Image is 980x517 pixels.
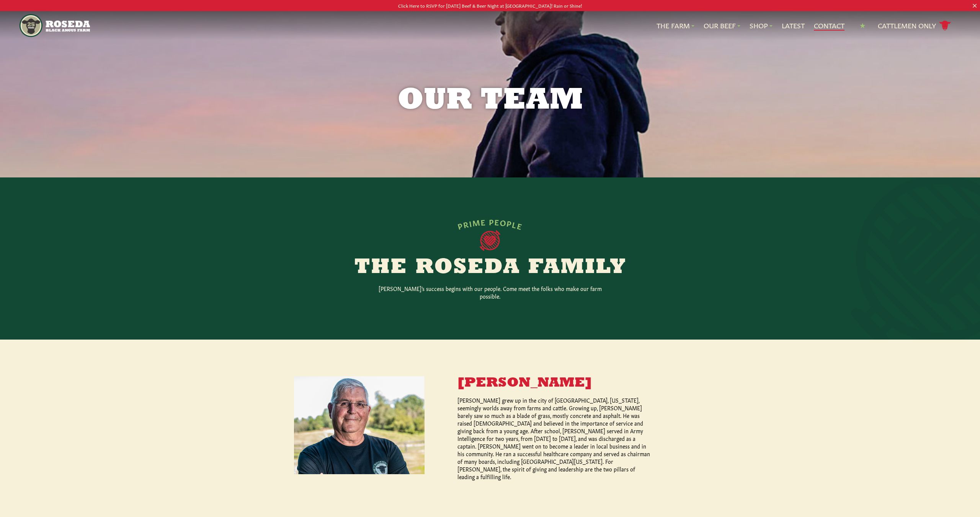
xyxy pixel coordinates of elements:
a: The Farm [657,21,694,31]
h3: [PERSON_NAME] [457,376,653,390]
span: P [456,221,464,230]
span: P [489,217,494,226]
div: PRIME PEOPLE [456,217,524,230]
span: E [516,221,524,230]
img: Ed Burchell Sr. [294,376,425,474]
p: Click Here to RSVP for [DATE] Beef & Beer Night at [GEOGRAPHIC_DATA]! Rain or Shine! [49,2,931,10]
p: [PERSON_NAME] grew up in the city of [GEOGRAPHIC_DATA], [US_STATE], seemingly worlds away from fa... [457,396,653,480]
span: M [472,218,481,227]
span: L [511,219,518,229]
h1: Our Team [294,86,686,116]
span: P [506,218,513,228]
span: I [468,219,473,228]
span: E [494,217,500,226]
a: Cattlemen Only [878,19,951,33]
span: E [480,217,486,226]
a: Our Beef [704,21,740,31]
a: Contact [814,21,844,31]
a: Latest [782,21,805,31]
span: R [462,219,469,229]
a: Shop [750,21,773,31]
nav: Main Navigation [20,11,960,40]
span: O [499,218,507,227]
img: https://roseda.com/wp-content/uploads/2021/05/roseda-25-header.png [20,14,90,37]
p: [PERSON_NAME]’s success begins with our people. Come meet the folks who make our farm possible. [367,285,612,300]
h2: The Roseda Family [343,257,637,278]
